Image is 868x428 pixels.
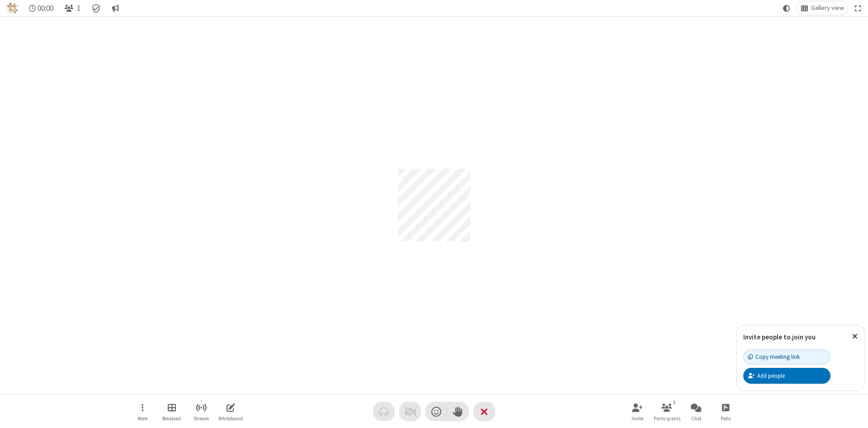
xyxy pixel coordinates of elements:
[193,416,209,421] span: Stream
[811,5,844,12] span: Gallery view
[670,398,678,406] div: 1
[654,416,680,421] span: Participants
[743,368,830,383] button: Add people
[88,1,105,15] div: Meeting details Encryption enabled
[743,333,816,341] label: Invite people to join you
[162,416,181,421] span: Breakout
[25,1,57,15] div: Timer
[797,1,848,15] button: Change layout
[743,349,830,365] button: Copy meeting link
[748,353,800,361] div: Copy meeting link
[425,402,447,421] button: Send a reaction
[779,1,794,15] button: Using system theme
[691,416,702,421] span: Chat
[473,402,495,421] button: End or leave meeting
[188,399,215,424] button: Start streaming
[632,416,643,421] span: Invite
[373,402,395,421] button: Audio problem - check your Internet connection or call by phone
[158,399,185,424] button: Manage Breakout Rooms
[721,416,731,421] span: Polls
[653,399,680,424] button: Open participant list
[217,399,244,424] button: Open shared whiteboard
[108,1,123,15] button: Conversation
[851,1,865,15] button: Fullscreen
[845,325,864,348] button: Close popover
[137,416,147,421] span: More
[7,3,18,14] img: QA Selenium DO NOT DELETE OR CHANGE
[129,399,156,424] button: Open menu
[399,402,421,421] button: Video
[624,399,651,424] button: Invite participants (Alt+I)
[712,399,739,424] button: Open poll
[447,402,469,421] button: Raise hand
[61,1,84,15] button: Open participant list
[218,416,243,421] span: Whiteboard
[683,399,710,424] button: Open chat
[77,4,80,13] span: 1
[38,4,53,13] span: 00:00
